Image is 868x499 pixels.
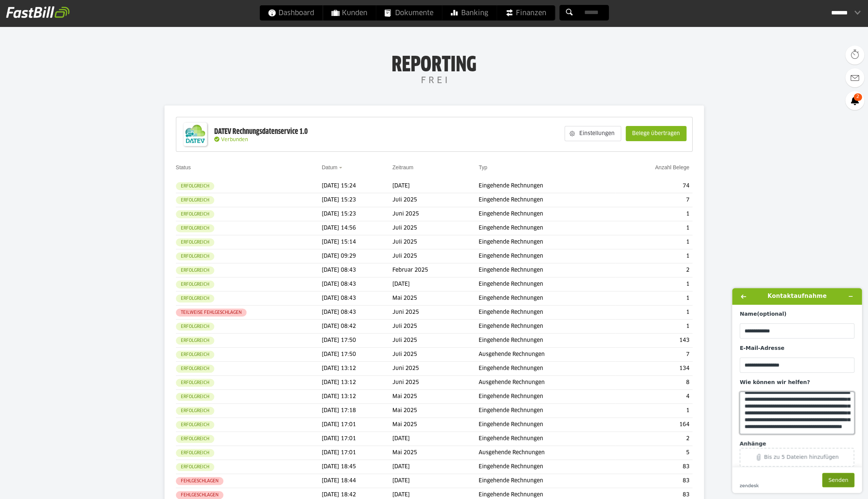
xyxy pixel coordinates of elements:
iframe: Hier finden Sie weitere Informationen [726,282,868,499]
td: Eingehende Rechnungen [479,193,615,207]
sl-badge: Erfolgreich [176,252,214,260]
td: Ausgehende Rechnungen [479,376,615,390]
td: Eingehende Rechnungen [479,305,615,320]
td: [DATE] [392,474,479,488]
sl-badge: Erfolgreich [176,196,214,204]
td: 134 [615,362,692,376]
td: Eingehende Rechnungen [479,291,615,305]
a: Typ [479,164,487,170]
td: 143 [615,334,692,348]
td: Februar 2025 [392,263,479,277]
img: fastbill_logo_white.png [6,6,70,18]
sl-badge: Teilweise fehlgeschlagen [176,309,247,316]
td: 1 [615,277,692,291]
a: Finanzen [497,5,555,20]
h1: Reporting [76,54,792,73]
td: Mai 2025 [392,418,479,432]
td: [DATE] 18:45 [322,460,392,474]
sl-badge: Erfolgreich [176,435,214,443]
td: Juni 2025 [392,362,479,376]
sl-badge: Erfolgreich [176,280,214,288]
td: [DATE] 15:14 [322,235,392,249]
span: 2 [854,93,862,101]
td: Eingehende Rechnungen [479,277,615,291]
sl-badge: Erfolgreich [176,393,214,401]
td: [DATE] 17:01 [322,432,392,446]
sl-badge: Erfolgreich [176,351,214,359]
td: Mai 2025 [392,404,479,418]
a: Dokumente [376,5,442,20]
a: Kunden [323,5,376,20]
div: DATEV Rechnungsdatenservice 1.0 [214,127,308,137]
td: Mai 2025 [392,446,479,460]
td: [DATE] 08:43 [322,291,392,305]
td: 5 [615,446,692,460]
td: Eingehende Rechnungen [479,432,615,446]
td: [DATE] 15:23 [322,207,392,221]
a: Zeitraum [392,164,413,170]
sl-badge: Erfolgreich [176,182,214,190]
td: 74 [615,179,692,193]
sl-badge: Fehlgeschlagen [176,477,223,485]
td: [DATE] [392,460,479,474]
td: [DATE] [392,277,479,291]
sl-badge: Erfolgreich [176,224,214,232]
td: [DATE] 13:12 [322,376,392,390]
td: Juli 2025 [392,249,479,263]
td: Eingehende Rechnungen [479,460,615,474]
td: [DATE] 17:18 [322,404,392,418]
td: [DATE] [392,432,479,446]
td: Juli 2025 [392,348,479,362]
td: 7 [615,193,692,207]
img: DATEV-Datenservice Logo [180,119,210,150]
sl-badge: Erfolgreich [176,294,214,302]
td: [DATE] 18:44 [322,474,392,488]
img: sort_desc.gif [339,167,344,168]
td: Juli 2025 [392,235,479,249]
td: 1 [615,221,692,235]
td: Eingehende Rechnungen [479,249,615,263]
td: Mai 2025 [392,390,479,404]
sl-badge: Erfolgreich [176,337,214,345]
td: Eingehende Rechnungen [479,221,615,235]
td: 4 [615,390,692,404]
td: Eingehende Rechnungen [479,474,615,488]
td: Juni 2025 [392,376,479,390]
td: 1 [615,305,692,320]
td: [DATE] 08:43 [322,305,392,320]
td: Eingehende Rechnungen [479,334,615,348]
a: Datum [322,164,337,170]
td: Eingehende Rechnungen [479,418,615,432]
td: Juli 2025 [392,193,479,207]
td: 2 [615,263,692,277]
span: Kunden [331,5,367,20]
sl-badge: Erfolgreich [176,407,214,415]
sl-badge: Fehlgeschlagen [176,491,223,499]
td: Eingehende Rechnungen [479,179,615,193]
td: Eingehende Rechnungen [479,320,615,334]
td: Mai 2025 [392,291,479,305]
td: Eingehende Rechnungen [479,235,615,249]
td: Eingehende Rechnungen [479,362,615,376]
a: Anzahl Belege [655,164,689,170]
td: [DATE] 15:23 [322,193,392,207]
td: Ausgehende Rechnungen [479,446,615,460]
sl-badge: Erfolgreich [176,266,214,274]
td: Juli 2025 [392,221,479,235]
span: Dokumente [384,5,433,20]
td: 83 [615,460,692,474]
td: [DATE] 17:01 [322,418,392,432]
sl-badge: Erfolgreich [176,210,214,218]
td: Juli 2025 [392,320,479,334]
sl-button: Einstellungen [564,126,621,141]
a: Dashboard [259,5,323,20]
sl-badge: Erfolgreich [176,238,214,246]
td: Juli 2025 [392,334,479,348]
td: 164 [615,418,692,432]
